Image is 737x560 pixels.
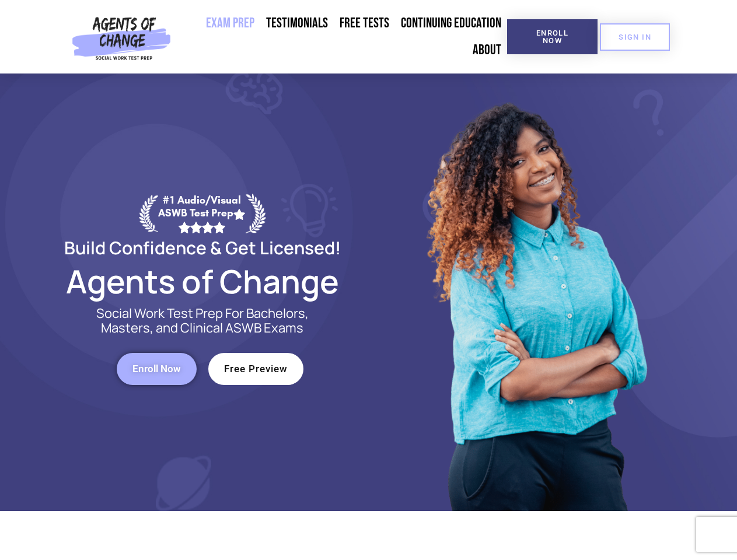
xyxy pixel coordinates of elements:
a: SIGN IN [600,23,670,51]
a: About [467,37,507,64]
a: Testimonials [260,10,334,37]
a: Free Preview [208,353,303,385]
a: Exam Prep [200,10,260,37]
p: Social Work Test Prep For Bachelors, Masters, and Clinical ASWB Exams [83,306,322,335]
a: Enroll Now [507,19,598,54]
span: Enroll Now [526,29,579,44]
a: Continuing Education [395,10,507,37]
nav: Menu [176,10,507,64]
a: Free Tests [334,10,395,37]
a: Enroll Now [117,353,197,385]
span: Enroll Now [132,364,181,374]
span: SIGN IN [619,33,651,41]
span: Free Preview [224,364,288,374]
h2: Build Confidence & Get Licensed! [36,239,369,256]
h2: Agents of Change [36,268,369,295]
div: #1 Audio/Visual ASWB Test Prep [158,194,246,233]
img: Website Image 1 (1) [418,73,652,511]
